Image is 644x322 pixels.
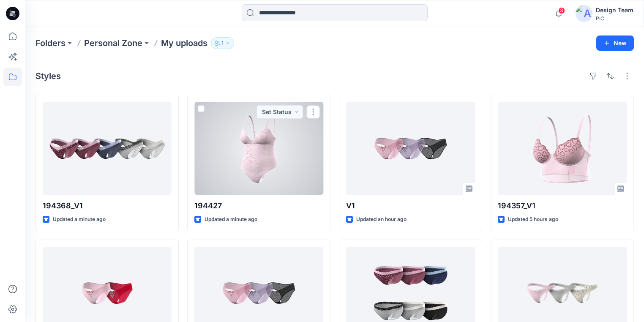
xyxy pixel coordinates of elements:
[43,102,172,195] a: 194368_V1
[84,37,142,49] a: Personal Zone
[53,215,106,224] p: Updated a minute ago
[508,215,558,224] p: Updated 5 hours ago
[346,102,475,195] a: V1
[576,5,592,22] img: avatar
[194,102,323,195] a: 194427
[596,5,633,15] div: Design Team
[346,200,475,212] p: V1
[596,35,634,51] button: New
[356,215,407,224] p: Updated an hour ago
[558,7,565,14] span: 3
[161,37,207,49] p: My uploads
[498,200,627,212] p: 194357_V1
[35,37,65,49] a: Folders
[211,37,234,49] button: 1
[221,38,224,48] p: 1
[43,200,172,212] p: 194368_V1
[194,200,323,212] p: 194427
[35,71,61,81] h4: Styles
[498,102,627,195] a: 194357_V1
[596,15,633,22] div: PIC
[205,215,257,224] p: Updated a minute ago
